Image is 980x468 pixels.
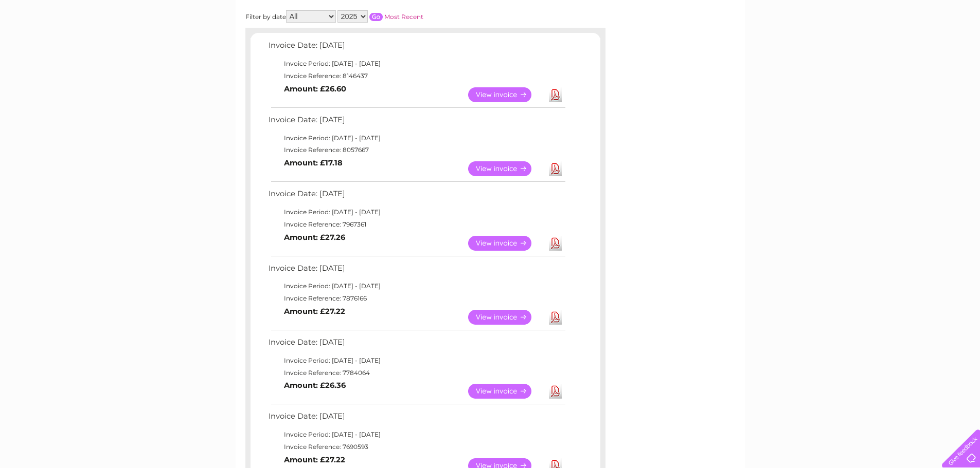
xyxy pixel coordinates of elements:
[266,367,567,379] td: Invoice Reference: 7784064
[266,206,567,218] td: Invoice Period: [DATE] - [DATE]
[549,310,562,325] a: Download
[266,39,567,58] td: Invoice Date: [DATE]
[853,44,884,51] a: Telecoms
[284,381,346,390] b: Amount: £26.36
[266,354,567,367] td: Invoice Period: [DATE] - [DATE]
[284,307,345,316] b: Amount: £27.22
[468,161,544,176] a: View
[946,44,970,51] a: Log out
[468,384,544,399] a: View
[890,44,905,51] a: Blog
[468,87,544,102] a: View
[245,10,515,23] div: Filter by date
[266,292,567,305] td: Invoice Reference: 7876166
[266,409,567,428] td: Invoice Date: [DATE]
[266,335,567,354] td: Invoice Date: [DATE]
[266,70,567,82] td: Invoice Reference: 8146437
[266,441,567,453] td: Invoice Reference: 7690593
[266,218,567,231] td: Invoice Reference: 7967361
[786,5,857,18] a: 0333 014 3131
[468,310,544,325] a: View
[34,27,87,58] img: logo.png
[266,280,567,292] td: Invoice Period: [DATE] - [DATE]
[266,261,567,280] td: Invoice Date: [DATE]
[284,158,343,167] b: Amount: £17.18
[468,236,544,251] a: View
[549,236,562,251] a: Download
[266,428,567,441] td: Invoice Period: [DATE] - [DATE]
[384,13,423,21] a: Most Recent
[825,44,847,51] a: Energy
[284,233,345,242] b: Amount: £27.26
[266,132,567,144] td: Invoice Period: [DATE] - [DATE]
[549,384,562,399] a: Download
[266,58,567,70] td: Invoice Period: [DATE] - [DATE]
[266,187,567,206] td: Invoice Date: [DATE]
[549,87,562,102] a: Download
[799,44,818,51] a: Water
[912,44,937,51] a: Contact
[284,455,345,464] b: Amount: £27.22
[266,144,567,156] td: Invoice Reference: 8057667
[284,84,346,93] b: Amount: £26.60
[549,161,562,176] a: Download
[247,6,734,50] div: Clear Business is a trading name of Verastar Limited (registered in [GEOGRAPHIC_DATA] No. 3667643...
[266,113,567,132] td: Invoice Date: [DATE]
